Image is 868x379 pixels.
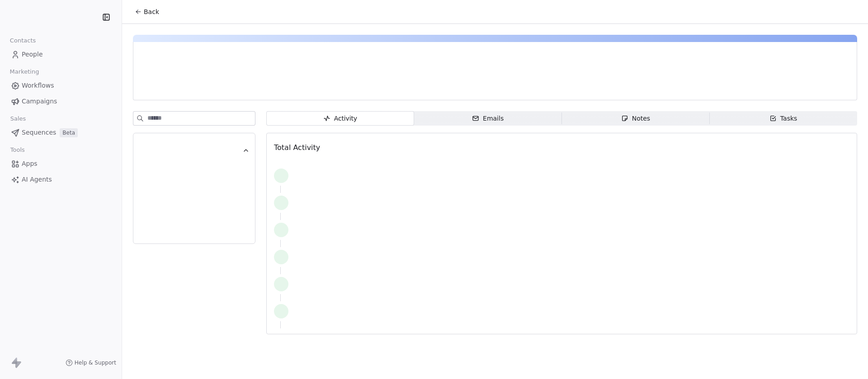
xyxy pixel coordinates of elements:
[22,175,52,184] span: AI Agents
[60,128,78,137] span: Beta
[22,50,43,59] span: People
[66,359,116,366] a: Help & Support
[22,128,56,137] span: Sequences
[22,159,38,168] span: Apps
[7,156,114,171] a: Apps
[75,359,116,366] span: Help & Support
[6,112,30,126] span: Sales
[6,143,28,157] span: Tools
[7,172,114,187] a: AI Agents
[129,4,165,20] button: Back
[274,143,320,152] span: Total Activity
[22,97,57,106] span: Campaigns
[22,81,54,90] span: Workflows
[6,34,40,47] span: Contacts
[7,125,114,140] a: SequencesBeta
[621,114,650,123] div: Notes
[7,78,114,93] a: Workflows
[7,94,114,109] a: Campaigns
[769,114,797,123] div: Tasks
[144,7,159,16] span: Back
[472,114,504,123] div: Emails
[6,65,43,79] span: Marketing
[7,47,114,62] a: People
